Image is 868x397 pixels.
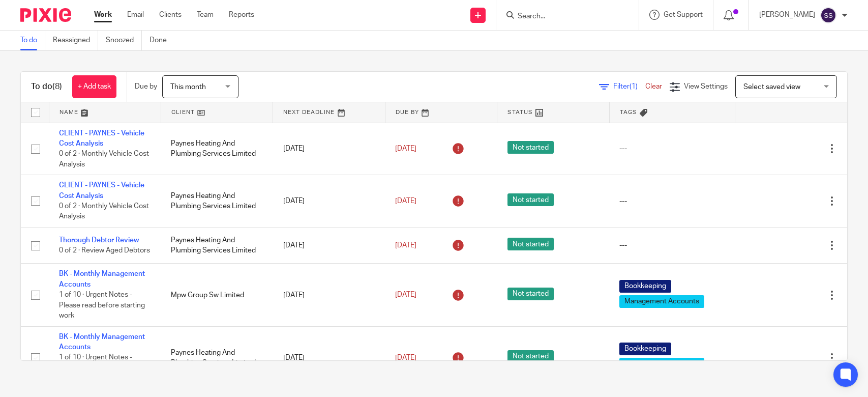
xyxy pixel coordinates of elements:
td: [DATE] [273,123,385,175]
span: View Settings [684,83,728,90]
a: Reassigned [53,31,98,50]
a: BK - Monthly Management Accounts [59,270,145,288]
div: --- [619,240,725,250]
span: Filter [613,83,645,90]
a: Clear [645,83,662,90]
span: 1 of 10 · Urgent Notes - Please read before starting work [59,354,145,382]
span: 0 of 2 · Monthly Vehicle Cost Analysis [59,150,149,168]
span: [DATE] [395,145,416,152]
span: Select saved view [743,83,800,91]
span: Not started [507,238,554,250]
td: [DATE] [273,175,385,228]
span: 0 of 2 · Review Aged Debtors [59,247,150,254]
a: CLIENT - PAYNES - Vehicle Cost Analysis [59,130,144,147]
span: [DATE] [395,291,416,298]
a: Reports [229,10,254,20]
span: Not started [507,141,554,154]
span: 1 of 10 · Urgent Notes - Please read before starting work [59,291,145,319]
span: Management Accounts [619,358,704,371]
span: Not started [507,193,554,206]
a: Done [149,31,174,50]
a: Clients [159,10,182,20]
div: --- [619,196,725,206]
a: Team [197,10,214,20]
a: Email [127,10,144,20]
a: Snoozed [106,31,142,50]
a: BK - Monthly Management Accounts [59,333,145,351]
span: Not started [507,350,554,363]
td: Mpw Group Sw Limited [161,264,273,326]
td: Paynes Heating And Plumbing Services Limited [161,123,273,175]
span: Tags [620,109,637,115]
td: Paynes Heating And Plumbing Services Limited [161,326,273,389]
span: This month [170,83,206,91]
td: Paynes Heating And Plumbing Services Limited [161,175,273,228]
span: Get Support [664,11,703,18]
span: Bookkeeping [619,280,671,293]
span: (8) [52,82,62,91]
span: Management Accounts [619,295,704,308]
td: Paynes Heating And Plumbing Services Limited [161,228,273,264]
span: (1) [630,83,638,90]
span: Bookkeeping [619,343,671,355]
span: [DATE] [395,242,416,249]
a: + Add task [72,75,116,98]
span: [DATE] [395,354,416,361]
a: CLIENT - PAYNES - Vehicle Cost Analysis [59,182,144,199]
p: [PERSON_NAME] [759,10,815,20]
a: To do [20,31,45,50]
td: [DATE] [273,326,385,389]
span: [DATE] [395,197,416,205]
p: Due by [135,81,157,92]
td: [DATE] [273,264,385,326]
span: 0 of 2 · Monthly Vehicle Cost Analysis [59,203,149,220]
input: Search [517,12,608,21]
span: Not started [507,288,554,300]
a: Work [94,10,112,20]
td: [DATE] [273,228,385,264]
img: svg%3E [820,7,836,23]
img: Pixie [20,8,71,22]
div: --- [619,144,725,154]
a: Thorough Debtor Review [59,237,139,244]
h1: To do [31,81,62,92]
